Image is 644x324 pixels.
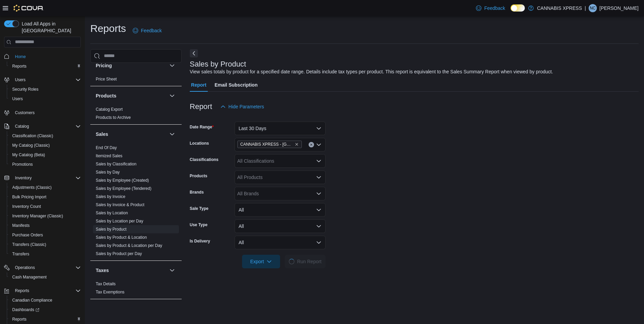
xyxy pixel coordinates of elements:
button: Pricing [96,62,167,69]
span: My Catalog (Classic) [12,143,50,148]
span: Transfers (Classic) [10,240,81,249]
a: Tax Exemptions [96,290,125,294]
span: Home [15,54,26,59]
span: Bulk Pricing Import [12,194,47,200]
button: Security Roles [7,85,84,94]
span: Sales by Product per Day [96,251,142,256]
span: Catalog [15,124,29,129]
span: Catalog Export [96,107,123,112]
span: Purchase Orders [12,232,43,238]
a: Manifests [10,221,32,230]
div: View sales totals by product for a specified date range. Details include tax types per product. T... [190,68,553,75]
button: Users [12,76,28,84]
a: Cash Management [10,273,49,281]
button: LoadingRun Report [285,255,326,268]
button: Inventory [12,174,34,182]
a: Reports [10,315,29,323]
span: Reports [15,288,29,293]
button: Inventory [1,173,84,183]
span: Classification (Classic) [10,132,81,140]
a: Security Roles [10,85,41,93]
button: Operations [12,264,38,272]
span: Canadian Compliance [12,298,52,303]
button: Next [190,49,198,57]
a: My Catalog (Beta) [10,151,48,159]
button: Inventory Count [7,202,84,211]
span: Operations [15,265,35,270]
span: Inventory [12,174,81,182]
span: Sales by Employee (Tendered) [96,186,151,191]
span: Users [15,77,25,83]
span: Sales by Product & Location per Day [96,243,162,248]
button: Bulk Pricing Import [7,192,84,202]
span: Sales by Product [96,227,127,232]
span: My Catalog (Beta) [10,151,81,159]
button: Operations [1,263,84,272]
button: Taxes [168,266,176,274]
span: Promotions [12,162,33,167]
label: Use Type [190,222,207,228]
p: | [585,4,586,12]
button: Last 30 Days [235,122,326,135]
span: CANNABIS XPRESS - Ridgetown (Main Street) [237,141,302,148]
a: Products to Archive [96,115,131,120]
h3: Pricing [96,62,112,69]
span: Products to Archive [96,115,131,120]
span: Canadian Compliance [10,296,81,304]
span: Security Roles [12,87,38,92]
button: Transfers [7,249,84,259]
h1: Reports [90,22,126,35]
button: Reports [7,314,84,324]
span: Feedback [484,5,505,12]
span: Users [12,76,81,84]
button: My Catalog (Classic) [7,141,84,150]
span: Reports [12,64,26,69]
a: End Of Day [96,145,117,150]
a: Catalog Export [96,107,123,112]
a: Feedback [130,24,164,37]
a: Sales by Product per Day [96,251,142,256]
a: Tax Details [96,282,116,286]
button: Home [1,52,84,61]
span: Inventory Manager (Classic) [12,213,63,219]
button: Inventory Manager (Classic) [7,211,84,221]
span: Operations [12,264,81,272]
a: Feedback [473,1,508,15]
span: My Catalog (Beta) [12,152,45,158]
span: Catalog [12,122,81,130]
div: Products [90,105,182,124]
span: Report [191,78,206,92]
div: Pricing [90,75,182,86]
label: Is Delivery [190,238,210,244]
span: Users [12,96,23,102]
a: Sales by Product [96,227,127,232]
span: Reports [12,287,81,295]
span: Cash Management [12,274,47,280]
button: Purchase Orders [7,230,84,240]
span: Security Roles [10,85,81,93]
span: Reports [10,62,81,70]
button: Open list of options [316,142,321,147]
button: Open list of options [316,158,321,164]
span: Bulk Pricing Import [10,193,81,201]
span: Sales by Location [96,210,128,216]
span: Tax Exemptions [96,289,125,295]
button: Users [1,75,84,85]
a: Itemized Sales [96,154,123,158]
h3: Sales [96,131,108,138]
span: Customers [12,108,81,117]
span: Export [246,255,276,268]
a: Sales by Classification [96,162,136,166]
span: Sales by Employee (Created) [96,178,149,183]
a: Sales by Invoice & Product [96,202,144,207]
label: Products [190,173,207,179]
a: Sales by Location per Day [96,219,143,223]
span: Users [10,95,81,103]
h3: Sales by Product [190,60,246,68]
h3: Taxes [96,267,109,274]
span: Transfers [10,250,81,258]
span: Transfers [12,251,29,257]
input: Dark Mode [511,4,525,12]
button: Pricing [168,61,176,70]
span: Reports [12,317,26,322]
